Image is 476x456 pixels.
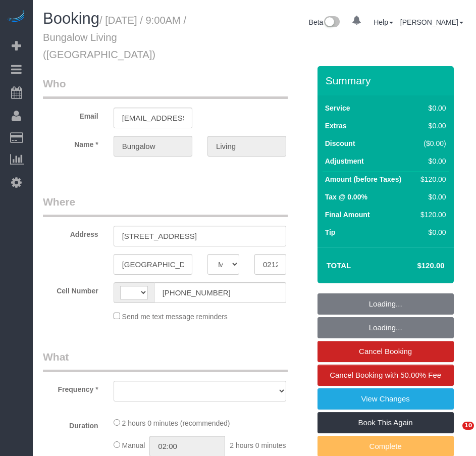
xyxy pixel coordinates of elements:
[416,227,446,237] div: $0.00
[325,192,367,202] label: Tax @ 0.00%
[416,174,446,184] div: $120.00
[323,16,340,29] img: New interface
[122,313,228,321] span: Send me text message reminders
[416,103,446,113] div: $0.00
[230,441,286,449] span: 2 hours 0 minutes
[43,76,288,99] legend: Who
[325,121,347,131] label: Extras
[442,422,466,446] iframe: Intercom live chat
[325,210,370,220] label: Final Amount
[325,227,336,237] label: Tip
[114,136,192,157] input: First Name
[35,108,106,121] label: Email
[416,210,446,220] div: $120.00
[327,261,351,270] strong: Total
[416,121,446,131] div: $0.00
[330,371,441,379] span: Cancel Booking with 50.00% Fee
[35,381,106,394] label: Frequency *
[43,15,186,60] small: / [DATE] / 9:00AM / Bungalow Living ([GEOGRAPHIC_DATA])
[35,136,106,149] label: Name *
[374,18,393,26] a: Help
[416,156,446,166] div: $0.00
[325,138,355,148] label: Discount
[325,156,364,166] label: Adjustment
[416,192,446,202] div: $0.00
[318,341,454,362] a: Cancel Booking
[318,388,454,410] a: View Changes
[254,254,286,275] input: Zip Code
[154,282,286,303] input: Cell Number
[43,10,99,27] span: Booking
[207,136,286,157] input: Last Name
[35,226,106,239] label: Address
[43,194,288,217] legend: Where
[6,10,26,24] img: Automaid Logo
[326,75,449,86] h3: Summary
[318,412,454,433] a: Book This Again
[462,422,474,430] span: 10
[325,103,350,113] label: Service
[318,365,454,386] a: Cancel Booking with 50.00% Fee
[387,262,444,270] h4: $120.00
[122,441,145,449] span: Manual
[35,282,106,296] label: Cell Number
[114,108,192,128] input: Email
[122,419,230,427] span: 2 hours 0 minutes (recommended)
[114,254,192,275] input: City
[325,174,401,184] label: Amount (before Taxes)
[309,18,340,26] a: Beta
[35,417,106,431] label: Duration
[400,18,463,26] a: [PERSON_NAME]
[43,349,288,372] legend: What
[416,138,446,148] div: ($0.00)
